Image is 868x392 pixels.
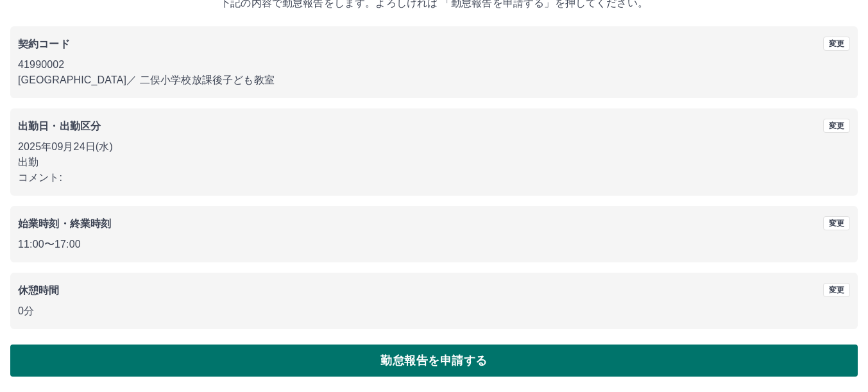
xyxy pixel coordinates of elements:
[18,285,60,296] b: 休憩時間
[823,37,850,51] button: 変更
[18,170,850,185] p: コメント:
[10,345,858,377] button: 勤怠報告を申請する
[823,119,850,133] button: 変更
[823,283,850,297] button: 変更
[18,72,850,88] p: [GEOGRAPHIC_DATA] ／ 二俣小学校放課後子ども教室
[18,155,850,170] p: 出勤
[18,218,111,229] b: 始業時刻・終業時刻
[18,237,850,252] p: 11:00 〜 17:00
[18,303,850,319] p: 0分
[18,121,101,132] b: 出勤日・出勤区分
[18,57,850,72] p: 41990002
[18,139,850,155] p: 2025年09月24日(水)
[18,38,70,49] b: 契約コード
[823,216,850,230] button: 変更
